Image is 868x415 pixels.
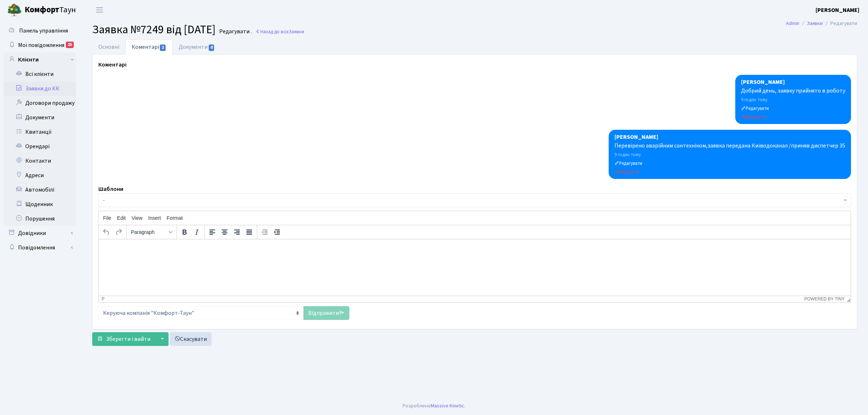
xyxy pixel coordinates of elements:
[106,335,150,343] span: Зберегти і вийти
[125,39,173,55] a: Коментарі
[4,211,76,226] a: Порушення
[98,185,123,193] label: Шаблони
[7,3,22,17] img: logo.png
[92,332,155,346] button: Зберегти і вийти
[170,332,212,346] a: Скасувати
[807,20,823,27] a: Заявки
[741,104,769,112] a: Редагувати
[218,226,231,238] button: Align center
[98,60,127,69] label: Коментарі
[243,226,255,238] button: Justify
[775,16,868,31] nav: breadcrumb
[103,197,842,204] span: -
[4,23,76,38] a: Панель управління
[614,168,639,176] a: Видалити
[4,197,76,211] a: Щоденник
[4,110,76,125] a: Документи
[614,160,642,167] small: Редагувати
[131,229,166,235] span: Paragraph
[614,159,642,167] a: Редагувати
[4,81,76,96] a: Заявки до КК
[218,28,252,35] small: Редагувати .
[614,151,641,158] small: 9 годин тому
[804,296,845,301] a: Powered by Tiny
[741,113,766,121] a: Видалити
[160,44,166,51] span: 2
[25,4,76,16] span: Таун
[18,41,64,49] span: Мої повідомлення
[98,193,851,207] span: -
[4,183,76,197] a: Автомобілі
[4,139,76,154] a: Орендарі
[4,67,76,81] a: Всі клієнти
[19,27,68,35] span: Панель управління
[132,215,142,221] span: View
[4,226,76,240] a: Довідники
[257,225,285,239] div: indentation
[786,20,799,27] a: Admin
[4,125,76,139] a: Квитанції
[127,225,177,239] div: styles
[741,105,769,112] small: Редагувати
[92,21,216,38] span: Заявка №7249 від [DATE]
[614,133,845,141] div: [PERSON_NAME]
[99,225,127,239] div: history
[90,4,109,16] button: Переключити навігацію
[100,226,112,238] button: Undo
[741,78,845,86] div: [PERSON_NAME]
[178,226,191,238] button: Bold
[741,86,845,95] div: Добрий день, заявку прийнято в роботу
[167,215,183,221] span: Format
[92,39,125,55] a: Основні
[103,215,111,221] span: File
[148,215,161,221] span: Insert
[128,226,175,238] button: Formats
[614,141,845,150] div: Перевірено аварійним сантехніком,заявка передана Київодоканал /приняв диспетчер 35
[173,39,221,55] a: Документи
[844,296,851,302] div: Resize
[741,114,766,120] small: Видалити
[209,44,214,51] span: 0
[205,225,257,239] div: alignment
[271,226,283,238] button: Increase indent
[823,20,857,27] li: Редагувати
[177,225,205,239] div: formatting
[102,296,105,301] div: p
[66,42,74,48] div: 25
[4,38,76,52] a: Мої повідомлення25
[4,240,76,255] a: Повідомлення
[255,28,304,35] a: Назад до всіхЗаявки
[112,226,125,238] button: Redo
[289,28,304,35] span: Заявки
[231,226,243,238] button: Align right
[741,97,767,103] small: 9 годин тому
[4,96,76,110] a: Договори продажу
[403,402,465,410] div: Розроблено .
[816,6,859,14] a: [PERSON_NAME]
[431,402,464,410] a: Massive Kinetic
[206,226,218,238] button: Align left
[191,226,203,238] button: Italic
[4,168,76,183] a: Адреси
[4,154,76,168] a: Контакти
[117,215,126,221] span: Edit
[259,226,271,238] button: Decrease indent
[4,52,76,67] a: Клієнти
[25,4,59,16] b: Комфорт
[614,169,639,175] small: Видалити
[99,239,851,296] iframe: Rich Text Area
